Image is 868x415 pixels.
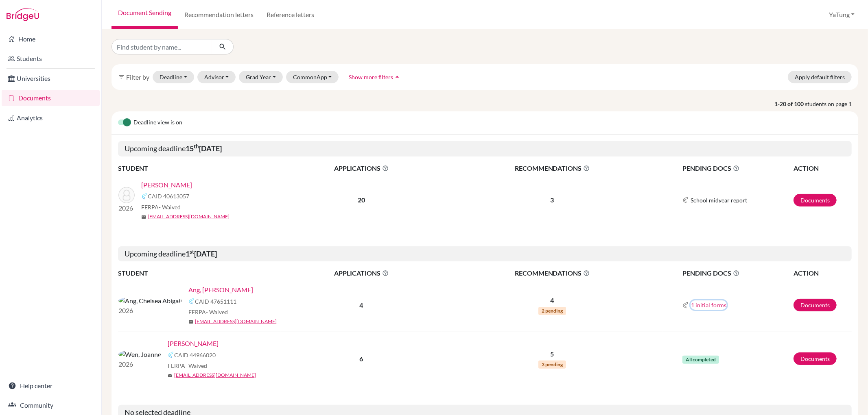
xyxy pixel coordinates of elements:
i: filter_list [118,74,125,80]
th: STUDENT [118,163,281,174]
strong: 1-20 of 100 [774,100,805,108]
p: 2026 [118,359,161,369]
b: 6 [359,355,363,363]
span: mail [141,215,146,219]
a: [EMAIL_ADDRESS][DOMAIN_NAME] [174,372,256,379]
a: [PERSON_NAME] [168,339,219,348]
h5: Upcoming deadline [118,141,852,156]
b: 1 [DATE] [186,249,217,258]
a: Documents [794,299,837,311]
img: Wen, Joanne [118,350,161,359]
a: Universities [2,70,100,87]
i: arrow_drop_up [393,73,401,81]
img: Common App logo [682,302,689,309]
img: Common App logo [188,298,195,304]
span: PENDING DOCS [682,163,793,173]
a: [EMAIL_ADDRESS][DOMAIN_NAME] [148,213,230,220]
span: RECOMMENDATIONS [442,268,662,278]
img: Ang, Chelsea Abigail [118,296,182,306]
th: ACTION [793,268,852,278]
span: All completed [682,356,719,364]
span: FERPA [188,308,228,316]
img: Common App logo [682,197,689,203]
p: 5 [442,349,662,359]
a: Documents [794,352,837,365]
span: mail [188,319,193,324]
p: 3 [442,195,662,205]
button: Grad Year [239,71,283,83]
h5: Upcoming deadline [118,246,852,262]
span: APPLICATIONS [281,163,441,173]
button: Deadline [153,71,194,83]
span: Show more filters [349,74,393,80]
span: 3 pending [538,361,566,369]
a: [PERSON_NAME] [141,180,192,190]
a: Home [2,31,100,47]
img: Vidal, Ella [118,187,135,203]
span: PENDING DOCS [682,268,793,278]
span: CAID 47651111 [195,297,236,306]
b: 15 [DATE] [186,144,222,153]
a: Help center [2,378,100,394]
span: APPLICATIONS [281,268,441,278]
a: Documents [794,194,837,206]
span: Deadline view is on [133,118,182,128]
th: STUDENT [118,268,281,278]
button: CommonApp [286,71,339,83]
p: 2026 [118,203,135,213]
button: Apply default filters [788,71,852,83]
span: RECOMMENDATIONS [442,163,662,173]
button: YaTung [825,7,858,22]
span: FERPA [168,361,207,370]
button: 1 initial forms [691,300,727,310]
span: Filter by [126,73,149,81]
span: School midyear report [691,196,747,204]
a: Analytics [2,110,100,126]
span: - Waived [159,204,181,211]
sup: th [194,143,199,150]
img: Common App logo [141,193,148,200]
b: 20 [358,196,365,204]
button: Advisor [197,71,236,83]
span: students on page 1 [805,100,858,108]
a: Students [2,50,100,67]
span: CAID 44966020 [174,351,216,359]
a: Ang, [PERSON_NAME] [188,285,253,295]
input: Find student by name... [112,39,212,54]
span: - Waived [185,362,207,369]
img: Bridge-U [7,8,39,21]
p: 4 [442,295,662,305]
sup: st [190,248,194,255]
span: 2 pending [538,307,566,315]
span: CAID 40613057 [148,192,189,200]
span: mail [168,373,173,378]
span: FERPA [141,203,181,211]
span: - Waived [206,309,228,315]
button: Show more filtersarrow_drop_up [342,71,408,83]
a: Community [2,397,100,413]
a: [EMAIL_ADDRESS][DOMAIN_NAME] [195,318,277,325]
p: 2026 [118,306,182,315]
a: Documents [2,90,100,106]
img: Common App logo [168,352,174,358]
th: ACTION [793,163,852,174]
b: 4 [359,301,363,309]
